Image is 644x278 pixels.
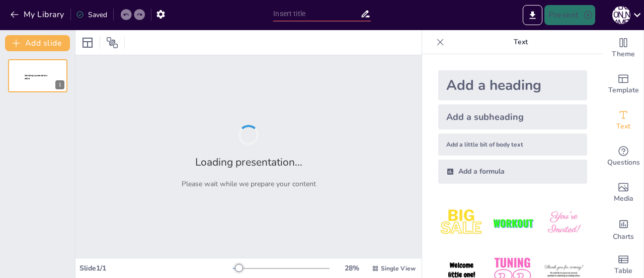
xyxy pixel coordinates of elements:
div: Get real-time input from your audience [603,138,643,175]
img: 2.jpeg [489,200,536,246]
div: Add charts and graphs [603,211,643,247]
div: Slide 1 / 1 [79,263,233,273]
div: Add ready made slides [603,66,643,102]
p: Please wait while we prepare your content [182,179,316,189]
img: 1.jpeg [438,200,485,246]
span: Questions [607,157,640,168]
div: Layout [79,35,96,51]
div: Change the overall theme [603,30,643,66]
div: Add a subheading [438,104,587,129]
span: Template [608,85,639,96]
img: 3.jpeg [540,200,587,246]
button: Add slide [5,35,70,51]
div: [PERSON_NAME] [612,6,630,24]
span: Sendsteps presentation editor [25,74,47,80]
p: Text [448,30,593,54]
span: Text [616,121,630,132]
input: Insert title [273,7,360,21]
div: 1 [8,59,67,92]
button: Present [544,5,595,25]
div: Add a heading [438,70,587,100]
span: Position [106,37,118,49]
h2: Loading presentation... [195,155,302,169]
div: Add a formula [438,160,587,184]
div: 1 [55,80,64,89]
button: [PERSON_NAME] [612,5,630,25]
span: Table [614,265,632,276]
span: Charts [613,231,634,242]
div: Add text boxes [603,102,643,138]
div: Add images, graphics, shapes or video [603,175,643,211]
button: My Library [8,7,68,23]
div: Add a little bit of body text [438,133,587,156]
div: 28 % [340,263,364,273]
span: Theme [612,49,635,60]
span: Single View [381,264,416,272]
button: Export to PowerPoint [523,5,542,25]
div: Saved [76,10,107,20]
span: Media [614,193,633,204]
